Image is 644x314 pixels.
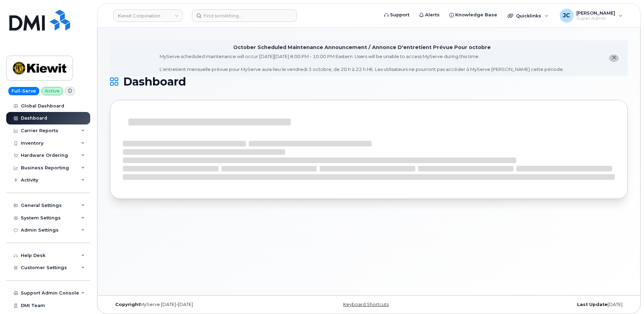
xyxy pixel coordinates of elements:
[343,302,389,307] a: Keyboard Shortcuts
[123,77,186,87] span: Dashboard
[160,53,564,73] div: MyServe scheduled maintenance will occur [DATE][DATE] 8:00 PM - 10:00 PM Eastern. Users will be u...
[115,302,140,307] strong: Copyright
[110,302,282,307] div: MyServe [DATE]–[DATE]
[233,44,491,51] div: October Scheduled Maintenance Announcement / Annonce D'entretient Prévue Pour octobre
[455,302,628,307] div: [DATE]
[609,55,619,62] button: close notification
[577,302,608,307] strong: Last Update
